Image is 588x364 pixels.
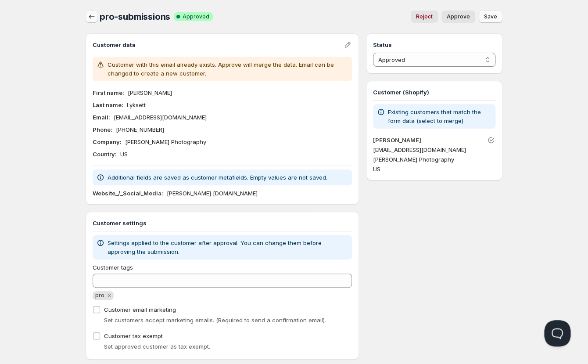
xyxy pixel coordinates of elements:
[373,145,495,154] p: [EMAIL_ADDRESS][DOMAIN_NAME]
[104,306,176,313] span: Customer email marketing
[341,39,354,51] button: Edit
[373,40,495,49] h3: Status
[93,151,117,158] b: Country :
[93,219,352,227] h3: Customer settings
[93,89,124,96] b: First name :
[108,60,348,78] p: Customer with this email already exists. Approve will merge the data. Email can be changed to cre...
[485,134,497,146] button: Unlink
[167,189,258,198] p: [PERSON_NAME] [DOMAIN_NAME]
[128,88,172,97] p: [PERSON_NAME]
[373,166,380,173] span: US
[93,40,343,49] h3: Customer data
[93,101,123,108] b: Last name :
[114,113,207,122] p: [EMAIL_ADDRESS][DOMAIN_NAME]
[373,88,495,97] h3: Customer (Shopify)
[93,114,110,121] b: Email :
[93,126,112,133] b: Phone :
[93,138,122,145] b: Company :
[388,108,492,125] p: Existing customers that match the form data (select to merge)
[416,13,433,20] span: Reject
[447,13,470,20] span: Approve
[95,292,104,299] span: pro
[104,317,326,324] span: Set customers accept marketing emails. (Required to send a confirmation email).
[441,11,475,23] button: Approve
[484,13,497,20] span: Save
[93,264,133,271] span: Customer tags
[183,13,209,20] span: Approved
[93,190,163,197] b: Website_/_Social_Media :
[120,150,128,159] p: US
[127,101,146,109] p: Lyksett
[373,156,454,163] span: [PERSON_NAME] Photography
[104,332,163,339] span: Customer tax exempt
[100,11,170,22] span: pro-submissions
[125,137,206,146] p: [PERSON_NAME] Photography
[373,137,421,144] a: [PERSON_NAME]
[108,238,348,256] p: Settings applied to the customer after approval. You can change them before approving the submiss...
[108,173,327,182] p: Additional fields are saved as customer metafields. Empty values are not saved.
[105,292,113,299] button: Remove pro
[544,320,570,346] iframe: Help Scout Beacon - Open
[411,11,438,23] button: Reject
[116,125,164,134] p: [PHONE_NUMBER]
[479,11,502,23] button: Save
[104,343,210,350] span: Set approved customer as tax exempt.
